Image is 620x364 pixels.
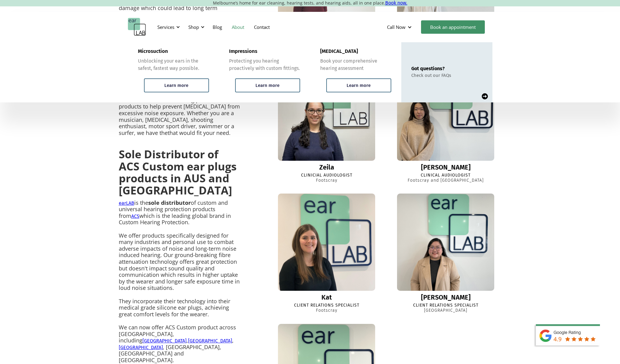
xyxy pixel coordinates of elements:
[390,64,502,183] a: Sharon[PERSON_NAME]Clinical AudiologistFootscray and [GEOGRAPHIC_DATA]
[320,57,391,72] div: Book your comprehensive hearing assessment
[255,83,279,88] div: Learn more
[424,308,467,313] div: [GEOGRAPHIC_DATA]
[229,48,257,54] div: Impressions
[142,338,187,344] a: [GEOGRAPHIC_DATA]
[397,194,494,291] img: Mina
[219,42,310,102] a: ImpressionsProtecting you hearing proactively with custom fittings.Learn more
[408,178,484,183] div: Footscray and [GEOGRAPHIC_DATA]
[249,18,275,36] a: Contact
[185,18,206,36] div: Shop
[310,42,401,102] a: [MEDICAL_DATA]Book your comprehensive hearing assessmentLearn more
[421,173,471,178] div: Clinical Audiologist
[119,148,240,196] h2: Sole Distributor of ACS Custom ear plugs products in AUS and [GEOGRAPHIC_DATA]
[188,24,199,30] div: Shop
[271,64,382,183] a: ZeilaZeilaClinicial AudiologistFootscray
[278,194,375,291] img: Kat
[421,294,471,301] div: [PERSON_NAME]
[413,303,478,308] div: Client Relations Specialist
[421,164,471,171] div: [PERSON_NAME]
[321,294,332,301] div: Kat
[387,24,406,30] div: Call Now
[301,173,352,178] div: Clinicial Audiologist
[397,64,494,161] img: Sharon
[390,194,502,313] a: Mina[PERSON_NAME]Client Relations Specialist[GEOGRAPHIC_DATA]
[316,178,337,183] div: Footscray
[278,64,375,161] img: Zeila
[411,66,451,71] div: Got questions?
[294,303,359,308] div: Client Relations Specialist
[148,199,191,206] strong: sole distributor
[320,48,358,54] div: [MEDICAL_DATA]
[128,42,219,102] a: MicrosuctionUnblocking your ears in the safest, fastest way possible.Learn more
[188,338,232,344] a: [GEOGRAPHIC_DATA]
[157,24,174,30] div: Services
[138,48,168,54] div: Microsuction
[119,200,134,206] a: earLAB
[271,194,382,313] a: KatKatClient Relations SpecialistFootscray
[421,20,485,34] a: Book an appointment
[119,345,163,350] a: [GEOGRAPHIC_DATA]
[229,57,300,72] div: Protecting you hearing proactively with custom fittings.
[119,200,240,364] p: is the of custom and universal hearing protection products from which is the leading global brand...
[131,213,139,219] a: ACS
[227,18,249,36] a: About
[401,42,492,102] a: Got questions?Check out our FAQs
[319,164,334,171] div: Zeila
[208,18,227,36] a: Blog
[411,73,451,78] div: Check out our FAQs
[154,18,182,36] div: Services
[382,18,418,36] div: Call Now
[128,18,146,36] a: home
[138,57,209,72] div: Unblocking your ears in the safest, fastest way possible.
[164,83,188,88] div: Learn more
[316,308,337,313] div: Footscray
[347,83,371,88] div: Learn more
